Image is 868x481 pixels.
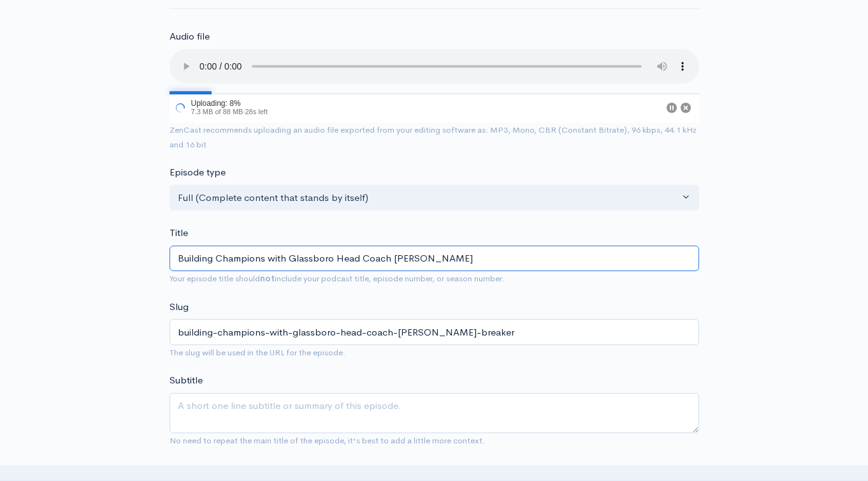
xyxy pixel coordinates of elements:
[170,185,699,211] button: Full (Complete content that stands by itself)
[178,191,679,205] div: Full (Complete content that stands by itself)
[170,347,345,358] small: The slug will be used in the URL for the episode.
[170,226,188,241] label: Title
[191,108,268,115] span: 7.3 MB of 88 MB · 28s left
[681,103,691,113] button: Cancel
[260,273,275,284] strong: not
[667,103,677,113] button: Pause
[170,246,699,272] input: What is the episode's title?
[170,435,485,446] small: No need to repeat the main title of the episode, it's best to add a little more context.
[170,273,505,284] small: Your episode title should include your podcast title, episode number, or season number.
[170,29,210,44] label: Audio file
[170,319,699,345] input: title-of-episode
[170,165,226,180] label: Episode type
[170,373,203,388] label: Subtitle
[191,100,268,107] div: Uploading: 8%
[170,461,280,476] label: Publication date and time
[170,124,697,150] small: ZenCast recommends uploading an audio file exported from your editing software as: MP3, Mono, CBR...
[170,93,270,122] div: Uploading
[170,300,189,314] label: Slug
